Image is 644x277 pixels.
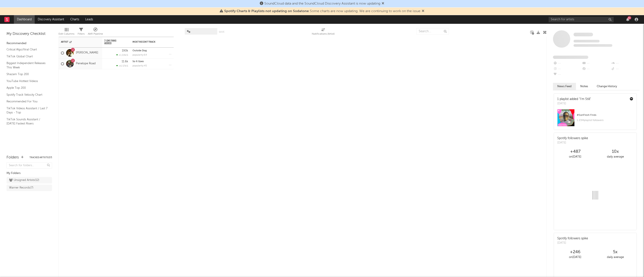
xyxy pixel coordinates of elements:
[78,26,85,39] div: Filters
[553,66,582,72] div: --
[59,31,74,37] div: Edit Columns
[14,15,35,24] a: Dashboard
[422,10,424,13] span: Dismiss
[78,31,85,37] div: Filters
[582,61,611,66] div: --
[582,66,611,72] div: --
[9,185,33,190] div: Warner Records ( 7 )
[132,60,144,63] a: So It Goes
[7,117,48,126] a: TikTok Sounds Assistant / [DATE] Fastest Risers
[7,155,19,160] div: Folders
[116,64,128,67] div: +6.57k %
[574,32,593,37] a: Some Artist
[553,72,582,77] div: --
[7,177,52,184] a: Unsigned Artists(12)
[595,154,635,159] div: daily average
[7,54,48,59] a: TikTok Global Chart
[132,50,172,52] div: Outside Dog
[29,156,52,159] button: Tracked Artists(37)
[557,97,591,101] div: 1 playlist added
[67,15,82,24] a: Charts
[557,241,588,245] div: [DATE]
[577,113,633,118] div: # 5 on Fresh Finds
[7,99,48,104] a: Recommended For You
[595,255,635,260] div: daily average
[82,15,96,24] a: Leads
[553,56,588,59] span: Fans Added by Platform
[7,92,48,97] a: Spotify Track Velocity Chart
[7,162,52,169] input: Search for folders...
[557,136,588,141] div: Spotify followers spike
[312,31,335,37] div: Notifications (Artist)
[219,31,224,33] button: Save
[224,10,420,13] span: : Some charts are now updating. We are continuing to work on the issue
[7,106,48,115] a: TikTok Videos Assistant / Last 7 Days - Top
[574,33,593,36] span: Some Artist
[628,16,631,19] div: 81
[7,85,48,90] a: Apple Top 200
[577,118,633,123] div: 1.23M playlist followers
[88,31,103,37] div: A&R Pipeline
[132,54,147,56] div: popularity: 64
[132,50,147,52] a: Outside Dog
[611,61,640,66] div: --
[549,17,614,22] input: Search for artists
[264,2,380,5] span: SoundCloud data and the SoundCloud Discovery Assistant is now updating
[132,60,172,63] div: So It Goes
[59,26,74,39] div: Edit Columns
[104,39,122,45] span: 7-Day Fans Added
[132,65,147,67] div: popularity: 45
[555,250,595,255] div: +246
[7,171,52,176] div: My Folders
[576,83,592,90] button: Notes
[553,83,576,90] button: News Feed
[553,61,582,66] div: --
[557,236,588,241] div: Spotify followers spike
[574,40,600,42] span: Tracking Since: [DATE]
[555,149,595,154] div: +487
[7,72,48,77] a: Shazam Top 200
[9,178,39,183] div: Unsigned Artists ( 12 )
[557,141,588,145] div: [DATE]
[132,41,165,43] div: Most Recent Track
[7,41,52,46] div: Recommended
[557,101,591,106] div: [DATE]
[88,26,103,39] div: A&R Pipeline
[382,2,384,5] span: Dismiss
[416,28,449,35] input: Search...
[7,47,48,52] a: Critical Algo/Viral Chart
[611,66,640,72] div: --
[592,83,621,90] button: Change History
[116,54,128,56] div: +1.04k %
[7,185,52,191] a: Warner Records(7)
[7,79,48,84] a: YouTube Hottest Videos
[76,51,98,55] a: [PERSON_NAME]
[555,255,595,260] div: on [DATE]
[595,149,635,154] div: 10 x
[35,15,67,24] a: Discovery Assistant
[224,10,309,13] span: Spotify Charts & Playlists not updating on Sodatone
[122,60,128,63] div: 11.6k
[7,31,52,37] div: My Discovery Checklist
[595,250,635,255] div: 5 x
[574,44,612,47] span: 0 fans last week
[554,109,636,130] a: #5onFresh Finds1.23Mplaylist followers
[555,154,595,159] div: on [DATE]
[61,41,93,43] div: Artist
[626,18,629,21] button: 81
[122,49,128,52] div: 190k
[579,98,591,101] a: "I'm Still"
[312,26,335,39] div: Notifications (Artist)
[7,61,48,70] a: Biggest Independent Releases This Week
[76,62,96,66] a: Penelope Road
